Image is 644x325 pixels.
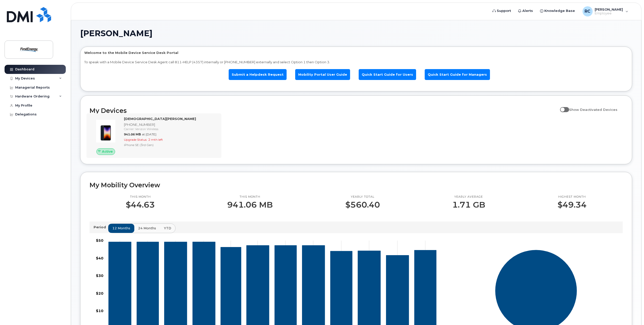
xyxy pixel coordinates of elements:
p: $44.63 [126,200,155,209]
h2: My Mobility Overview [90,181,623,189]
span: [PERSON_NAME] [80,30,153,37]
a: Submit a Helpdesk Request [229,69,287,80]
span: Show Deactivated Devices [569,108,617,112]
strong: [DEMOGRAPHIC_DATA][PERSON_NAME] [124,117,196,121]
tspan: $40 [96,256,103,260]
iframe: Messenger Launcher [622,303,640,321]
p: $49.34 [557,200,587,209]
span: 941.06 MB [124,132,141,136]
input: Show Deactivated Devices [560,105,564,109]
tspan: $10 [96,309,103,313]
img: image20231002-3703462-1angbar.jpeg [94,119,118,143]
tspan: $20 [96,291,103,296]
h2: My Devices [90,107,557,114]
a: Mobility Portal User Guide [295,69,350,80]
p: 1.71 GB [452,200,485,209]
p: 941.06 MB [227,200,273,209]
div: Carrier: Verizon Wireless [124,127,216,131]
span: 24 months [138,226,156,231]
p: $560.40 [345,200,380,209]
div: iPhone SE (3rd Gen) [124,143,216,147]
span: Active [102,149,113,154]
p: This month [227,195,273,199]
span: Upgrade Status: [124,138,147,141]
span: 2 mth left [148,138,163,141]
a: Quick Start Guide for Managers [425,69,490,80]
p: Highest month [557,195,587,199]
a: Active[DEMOGRAPHIC_DATA][PERSON_NAME][PHONE_NUMBER]Carrier: Verizon Wireless941.06 MBat [DATE]Upg... [90,116,218,155]
p: Welcome to the Mobile Device Service Desk Portal [84,50,628,55]
a: Quick Start Guide for Users [359,69,416,80]
p: Yearly total [345,195,380,199]
tspan: $50 [96,238,103,243]
div: [PHONE_NUMBER] [124,122,216,127]
span: YTD [164,226,171,231]
span: at [DATE] [142,132,156,136]
p: Period [94,225,108,230]
p: This month [126,195,155,199]
p: Yearly average [452,195,485,199]
tspan: $30 [96,274,103,278]
p: To speak with a Mobile Device Service Desk Agent call 811-HELP (4357) internally or [PHONE_NUMBER... [84,60,628,65]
